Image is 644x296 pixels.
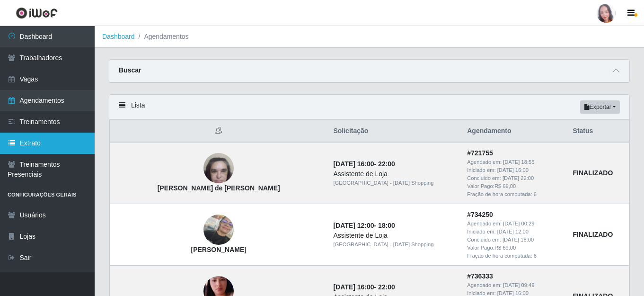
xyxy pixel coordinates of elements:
[333,160,374,168] time: [DATE] 16:00
[95,26,644,48] nav: breadcrumb
[135,32,189,42] li: Agendamentos
[467,281,561,289] div: Agendado em:
[497,167,529,173] time: [DATE] 16:00
[503,237,534,242] time: [DATE] 18:00
[333,283,395,291] strong: -
[467,158,561,166] div: Agendado em:
[503,221,534,226] time: [DATE] 00:29
[158,184,280,192] strong: [PERSON_NAME] de [PERSON_NAME]
[378,222,395,229] time: 18:00
[378,160,395,168] time: 22:00
[467,220,561,228] div: Agendado em:
[119,66,141,74] strong: Buscar
[580,100,620,114] button: Exportar
[109,95,629,120] div: Lista
[467,244,561,252] div: Valor Pago: R$ 69,00
[573,169,613,177] strong: FINALIZADO
[333,283,374,291] time: [DATE] 16:00
[467,149,493,157] strong: # 721755
[467,182,561,190] div: Valor Pago: R$ 69,00
[467,236,561,244] div: Concluido em:
[333,179,456,187] div: [GEOGRAPHIC_DATA] - [DATE] Shopping
[467,272,493,280] strong: # 736333
[467,166,561,174] div: Iniciado em:
[327,120,461,143] th: Solicitação
[567,120,629,143] th: Status
[503,159,534,165] time: [DATE] 18:55
[467,174,561,182] div: Concluido em:
[102,33,135,40] a: Dashboard
[461,120,567,143] th: Agendamento
[203,215,234,245] img: Maria Cristina Vicente Francisco
[191,246,246,253] strong: [PERSON_NAME]
[573,231,613,238] strong: FINALIZADO
[203,148,234,188] img: Elayne Cristina Ferreira de Oliveira Santos
[503,175,534,181] time: [DATE] 22:00
[497,290,529,296] time: [DATE] 16:00
[16,7,58,19] img: CoreUI Logo
[333,241,456,249] div: [GEOGRAPHIC_DATA] - [DATE] Shopping
[503,282,534,288] time: [DATE] 09:49
[378,283,395,291] time: 22:00
[333,231,456,241] div: Assistente de Loja
[467,228,561,236] div: Iniciado em:
[333,222,395,229] strong: -
[467,252,561,260] div: Fração de hora computada: 6
[497,229,529,234] time: [DATE] 12:00
[333,160,395,168] strong: -
[333,169,456,179] div: Assistente de Loja
[467,211,493,218] strong: # 734250
[467,190,561,198] div: Fração de hora computada: 6
[333,222,374,229] time: [DATE] 12:00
